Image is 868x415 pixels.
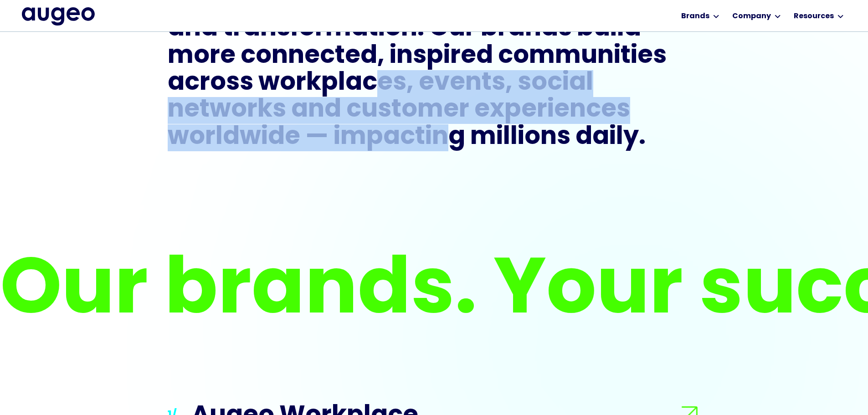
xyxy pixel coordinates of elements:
a: home [22,7,95,26]
div: communities [498,43,667,70]
div: social [518,70,593,97]
div: experiences [474,97,630,124]
div: daily. [575,124,646,151]
div: events, [419,70,513,97]
div: workplaces, [258,70,414,97]
div: customer [346,97,469,124]
div: more [168,43,236,70]
div: Resources [794,11,834,22]
div: worldwide [168,124,300,151]
div: networks [168,97,286,124]
div: Brands [681,11,709,22]
div: across [168,70,253,97]
div: millions [470,124,570,151]
div: connected, [241,43,385,70]
div: inspired [390,43,493,70]
div: Company [732,11,771,22]
div: and [291,97,341,124]
div: impacting [334,124,465,151]
div: — [305,124,329,151]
